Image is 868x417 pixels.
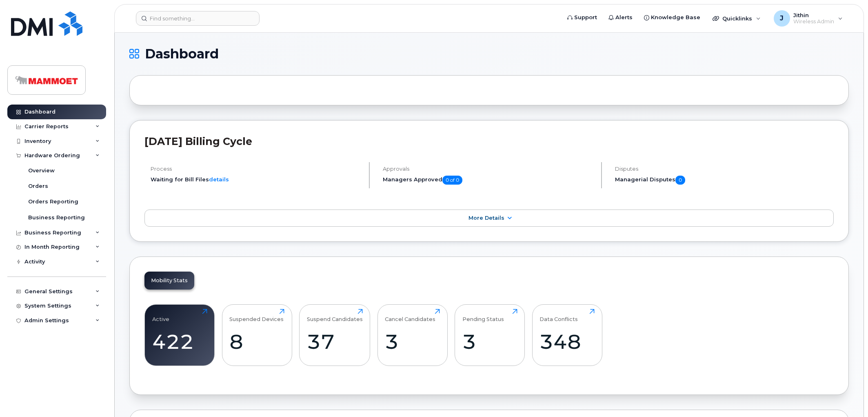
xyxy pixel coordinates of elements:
[383,166,594,172] h4: Approvals
[539,330,595,354] div: 348
[229,309,284,322] div: Suspended Devices
[307,309,363,361] a: Suspend Candidates37
[209,176,229,183] a: details
[229,330,284,354] div: 8
[462,330,517,354] div: 3
[152,309,169,322] div: Active
[383,176,594,185] h5: Managers Approved
[442,176,462,185] span: 0 of 0
[615,176,834,185] h5: Managerial Disputes
[229,309,284,361] a: Suspended Devices8
[144,135,834,147] h2: [DATE] Billing Cycle
[385,309,435,322] div: Cancel Candidates
[152,330,207,354] div: 422
[307,309,363,322] div: Suspend Candidates
[385,330,440,354] div: 3
[307,330,363,354] div: 37
[462,309,517,361] a: Pending Status3
[832,381,862,411] iframe: Messenger Launcher
[385,309,440,361] a: Cancel Candidates3
[151,176,362,183] li: Waiting for Bill Files
[151,166,362,172] h4: Process
[468,215,504,221] span: More Details
[462,309,504,322] div: Pending Status
[675,176,685,185] span: 0
[539,309,595,361] a: Data Conflicts348
[615,166,834,172] h4: Disputes
[152,309,207,361] a: Active422
[539,309,578,322] div: Data Conflicts
[145,48,219,60] span: Dashboard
